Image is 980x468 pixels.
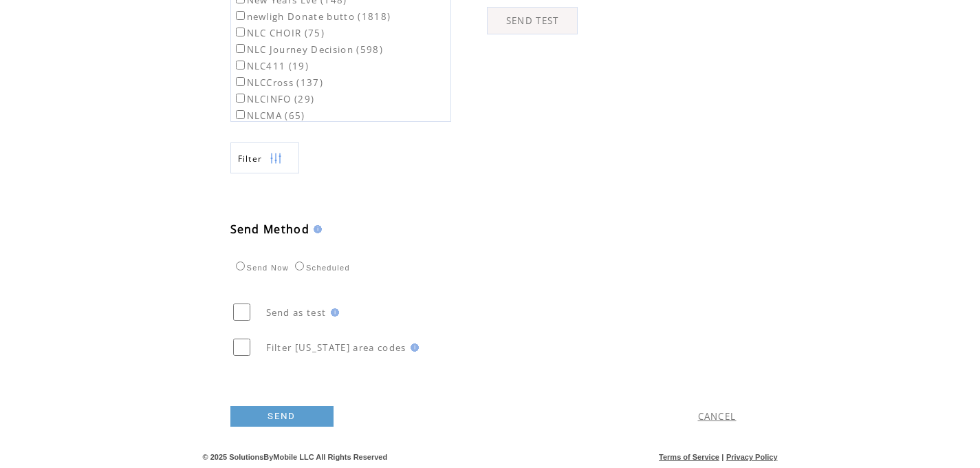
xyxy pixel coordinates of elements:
span: Send as test [266,306,327,319]
label: NLC CHOIR (75) [233,27,325,39]
input: Send Now [236,262,245,270]
label: NLCCross (137) [233,76,324,89]
input: NLC Journey Decision (598) [236,44,245,53]
a: CANCEL [698,410,737,423]
label: Scheduled [292,264,350,272]
a: Privacy Policy [726,453,778,461]
span: Filter [US_STATE] area codes [266,341,406,354]
a: Filter [230,142,299,173]
input: NLCINFO (29) [236,94,245,103]
span: | [721,453,723,461]
label: newligh Donate butto (1818) [233,10,391,23]
label: NLC411 (19) [233,60,309,72]
input: NLC CHOIR (75) [236,28,245,36]
span: Show filters [238,153,263,164]
a: SEND TEST [487,7,578,34]
label: NLC Journey Decision (598) [233,43,384,56]
input: newligh Donate butto (1818) [236,11,245,20]
label: NLCINFO (29) [233,93,315,105]
label: NLCMA (65) [233,109,305,122]
input: NLC411 (19) [236,61,245,70]
img: help.gif [309,225,322,233]
span: © 2025 SolutionsByMobile LLC All Rights Reserved [203,453,388,461]
a: Terms of Service [659,453,719,461]
img: help.gif [406,343,419,352]
input: NLCMA (65) [236,110,245,119]
img: filters.png [270,143,282,174]
input: NLCCross (137) [236,77,245,86]
label: Send Now [232,264,289,272]
span: Send Method [230,222,310,237]
a: SEND [230,406,334,427]
img: help.gif [327,308,339,317]
input: Scheduled [295,262,304,270]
